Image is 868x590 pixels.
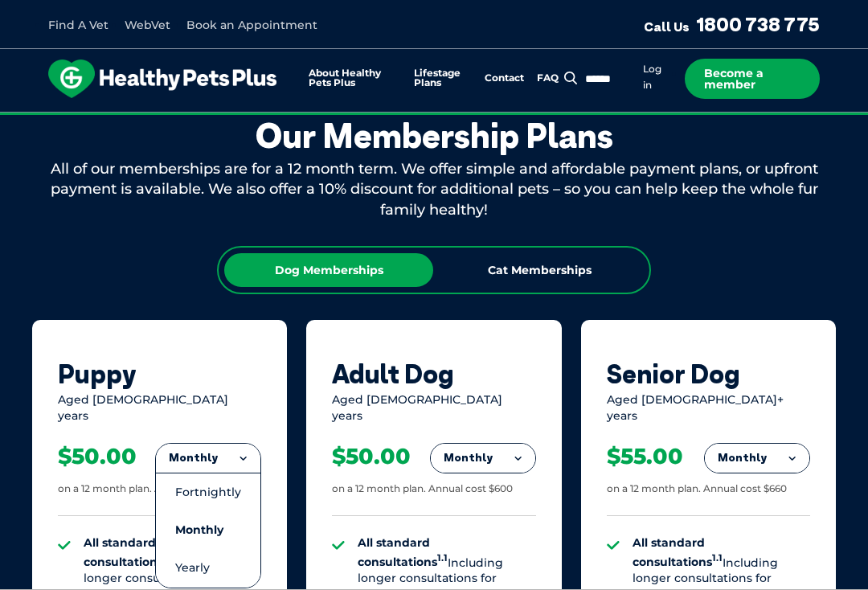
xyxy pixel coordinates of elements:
[58,482,239,496] div: on a 12 month plan. Annual cost $600
[431,444,535,473] button: Monthly
[607,443,683,470] div: $55.00
[643,63,661,92] a: Log in
[414,68,472,88] a: Lifestage Plans
[156,511,260,549] li: Monthly
[644,18,690,35] span: Call Us
[437,553,448,564] sup: 1.1
[125,18,170,32] a: WebVet
[156,549,260,587] li: Yearly
[485,73,524,84] a: Contact
[58,359,261,389] div: Puppy
[186,18,317,32] a: Book an Appointment
[435,253,644,287] div: Cat Memberships
[644,12,820,36] a: Call Us1800 738 775
[48,18,108,32] a: Find A Vet
[58,443,137,470] div: $50.00
[332,359,535,389] div: Adult Dog
[607,359,810,389] div: Senior Dog
[156,444,260,473] button: Monthly
[358,535,448,569] strong: All standard consultations
[332,443,411,470] div: $50.00
[58,392,261,424] div: Aged [DEMOGRAPHIC_DATA] years
[537,73,559,84] a: FAQ
[561,70,581,86] button: Search
[32,159,836,220] div: All of our memberships are for a 12 month term. We offer simple and affordable payment plans, or ...
[332,392,535,424] div: Aged [DEMOGRAPHIC_DATA] years
[48,59,276,98] img: hpp-logo
[134,113,735,127] span: Proactive, preventative wellness program designed to keep your pet healthier and happier for longer
[309,68,401,88] a: About Healthy Pets Plus
[685,59,820,99] a: Become a member
[32,116,836,156] div: Our Membership Plans
[633,535,723,569] strong: All standard consultations
[705,444,809,473] button: Monthly
[156,473,260,511] li: Fortnightly
[712,553,723,564] sup: 1.1
[84,535,174,569] strong: All standard consultations
[224,253,433,287] div: Dog Memberships
[607,392,810,424] div: Aged [DEMOGRAPHIC_DATA]+ years
[607,482,787,496] div: on a 12 month plan. Annual cost $660
[332,482,513,496] div: on a 12 month plan. Annual cost $600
